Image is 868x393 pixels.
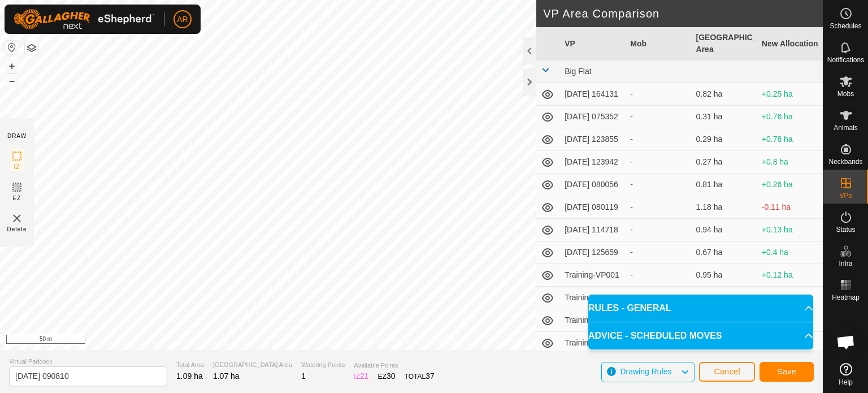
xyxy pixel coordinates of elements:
[301,360,345,370] span: Watering Points
[692,128,757,151] td: 0.29 ha
[759,362,814,382] button: Save
[630,247,687,258] div: -
[176,360,204,370] span: Total Area
[423,335,456,346] a: Contact Us
[630,88,687,100] div: -
[630,133,687,145] div: -
[692,264,757,287] td: 0.95 ha
[565,67,591,76] span: Big Flat
[839,192,852,199] span: VPs
[757,241,823,264] td: +0.4 ha
[25,41,38,55] button: Map Layers
[757,264,823,287] td: +0.12 ha
[213,360,292,370] span: [GEOGRAPHIC_DATA] Area
[360,372,369,381] span: 21
[560,151,626,174] td: [DATE] 123942
[757,174,823,196] td: +0.26 ha
[757,219,823,241] td: +0.13 ha
[5,59,19,73] button: +
[560,27,626,61] th: VP
[834,124,858,131] span: Animals
[5,74,19,88] button: –
[827,57,864,63] span: Notifications
[757,83,823,106] td: +0.25 ha
[823,359,868,390] a: Help
[7,225,27,234] span: Delete
[560,196,626,219] td: [DATE] 080119
[757,106,823,128] td: +0.76 ha
[387,372,396,381] span: 30
[560,287,626,309] td: Training-VP002
[543,7,823,20] h2: VP Area Comparison
[588,329,722,343] span: ADVICE - SCHEDULED MOVES
[757,128,823,151] td: +0.78 ha
[757,151,823,174] td: +0.8 ha
[828,158,862,165] span: Neckbands
[692,151,757,174] td: 0.27 ha
[560,83,626,106] td: [DATE] 164131
[354,361,434,370] span: Available Points
[560,128,626,151] td: [DATE] 123855
[560,219,626,241] td: [DATE] 114718
[620,367,671,376] span: Drawing Rules
[560,309,626,332] td: Training-VP003
[829,325,863,359] div: Open chat
[692,219,757,241] td: 0.94 ha
[630,201,687,213] div: -
[630,292,687,304] div: -
[588,301,671,315] span: RULES - GENERAL
[777,367,796,376] span: Save
[560,106,626,128] td: [DATE] 075352
[560,174,626,196] td: [DATE] 080056
[836,226,855,233] span: Status
[630,156,687,168] div: -
[176,372,203,381] span: 1.09 ha
[692,241,757,264] td: 0.67 ha
[560,332,626,355] td: Training-VP004
[757,27,823,61] th: New Allocation
[14,9,155,29] img: Gallagher Logo
[177,14,188,25] span: AR
[832,294,860,301] span: Heatmap
[830,23,861,29] span: Schedules
[9,357,167,366] span: Virtual Paddock
[692,83,757,106] td: 0.82 ha
[757,287,823,309] td: +0.35 ha
[378,370,396,382] div: EZ
[405,370,435,382] div: TOTAL
[560,241,626,264] td: [DATE] 125659
[626,27,691,61] th: Mob
[692,106,757,128] td: 0.31 ha
[213,372,240,381] span: 1.07 ha
[839,379,853,386] span: Help
[692,174,757,196] td: 0.81 ha
[839,260,852,267] span: Infra
[14,163,20,171] span: IZ
[354,370,368,382] div: IZ
[301,372,306,381] span: 1
[630,224,687,236] div: -
[426,372,435,381] span: 37
[367,335,409,346] a: Privacy Policy
[630,111,687,123] div: -
[588,295,813,322] p-accordion-header: RULES - GENERAL
[692,287,757,309] td: 0.72 ha
[13,194,21,202] span: EZ
[588,322,813,349] p-accordion-header: ADVICE - SCHEDULED MOVES
[692,27,757,61] th: [GEOGRAPHIC_DATA] Area
[714,367,740,376] span: Cancel
[7,132,27,140] div: DRAW
[699,362,755,382] button: Cancel
[692,196,757,219] td: 1.18 ha
[5,41,19,54] button: Reset Map
[757,196,823,219] td: -0.11 ha
[10,211,24,225] img: VP
[630,179,687,191] div: -
[837,90,854,97] span: Mobs
[630,269,687,281] div: -
[560,264,626,287] td: Training-VP001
